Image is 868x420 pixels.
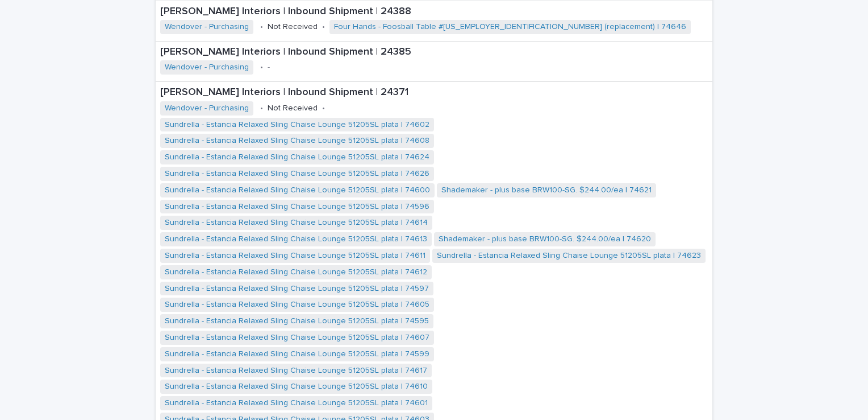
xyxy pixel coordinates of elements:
[165,382,428,392] a: Sundrella - Estancia Relaxed Sling Chaise Lounge 51205SL plata | 74610
[160,46,521,59] p: [PERSON_NAME] Interiors | Inbound Shipment | 24385
[160,87,708,99] p: [PERSON_NAME] Interiors | Inbound Shipment | 24371
[156,1,712,42] a: [PERSON_NAME] Interiors | Inbound Shipment | 24388Wendover - Purchasing •Not Received•Four Hands ...
[160,6,708,18] p: [PERSON_NAME] Interiors | Inbound Shipment | 24388
[165,398,428,408] a: Sundrella - Estancia Relaxed Sling Chaise Lounge 51205SL plata | 74601
[165,104,249,113] a: Wendover - Purchasing
[322,104,325,113] p: •
[165,349,429,359] a: Sundrella - Estancia Relaxed Sling Chaise Lounge 51205SL plata | 74599
[165,284,429,294] a: Sundrella - Estancia Relaxed Sling Chaise Lounge 51205SL plata | 74597
[165,63,249,72] a: Wendover - Purchasing
[165,153,429,162] a: Sundrella - Estancia Relaxed Sling Chaise Lounge 51205SL plata | 74624
[439,234,651,244] a: Shademaker - plus base BRW100-SG. $244.00/ea | 74620
[437,251,701,261] a: Sundrella - Estancia Relaxed Sling Chaise Lounge 51205SL plata | 74623
[165,300,429,310] a: Sundrella - Estancia Relaxed Sling Chaise Lounge 51205SL plata | 74605
[268,104,318,113] p: Not Received
[165,202,429,212] a: Sundrella - Estancia Relaxed Sling Chaise Lounge 51205SL plata | 74596
[165,251,425,261] a: Sundrella - Estancia Relaxed Sling Chaise Lounge 51205SL plata | 74611
[260,22,263,32] p: •
[165,120,429,130] a: Sundrella - Estancia Relaxed Sling Chaise Lounge 51205SL plata | 74602
[165,333,429,343] a: Sundrella - Estancia Relaxed Sling Chaise Lounge 51205SL plata | 74607
[260,104,263,113] p: •
[165,267,427,277] a: Sundrella - Estancia Relaxed Sling Chaise Lounge 51205SL plata | 74612
[322,22,325,32] p: •
[165,366,427,376] a: Sundrella - Estancia Relaxed Sling Chaise Lounge 51205SL plata | 74617
[441,186,652,195] a: Shademaker - plus base BRW100-SG. $244.00/ea | 74621
[260,63,263,72] p: •
[334,22,686,32] a: Four Hands - Foosball Table #[US_EMPLOYER_IDENTIFICATION_NUMBER] (replacement) | 74646
[165,22,249,32] a: Wendover - Purchasing
[268,63,270,72] p: -
[165,169,429,179] a: Sundrella - Estancia Relaxed Sling Chaise Lounge 51205SL plata | 74626
[165,316,429,326] a: Sundrella - Estancia Relaxed Sling Chaise Lounge 51205SL plata | 74595
[268,22,318,32] p: Not Received
[165,136,429,146] a: Sundrella - Estancia Relaxed Sling Chaise Lounge 51205SL plata | 74608
[165,186,430,195] a: Sundrella - Estancia Relaxed Sling Chaise Lounge 51205SL plata | 74600
[156,42,712,82] a: [PERSON_NAME] Interiors | Inbound Shipment | 24385Wendover - Purchasing •-
[165,218,428,228] a: Sundrella - Estancia Relaxed Sling Chaise Lounge 51205SL plata | 74614
[165,234,427,244] a: Sundrella - Estancia Relaxed Sling Chaise Lounge 51205SL plata | 74613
